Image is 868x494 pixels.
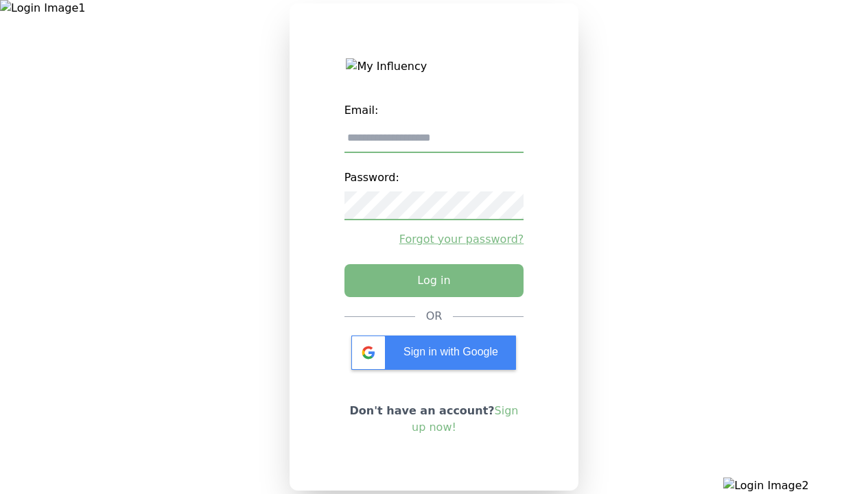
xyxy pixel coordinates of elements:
[426,308,443,325] div: OR
[403,346,498,357] span: Sign in with Google
[723,478,868,494] img: Login Image2
[351,336,516,370] div: Sign in with Google
[344,403,524,436] p: Don't have an account?
[344,231,524,248] a: Forgot your password?
[344,164,524,191] label: Password:
[344,264,524,297] button: Log in
[346,58,521,75] img: My Influency
[344,97,524,124] label: Email:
